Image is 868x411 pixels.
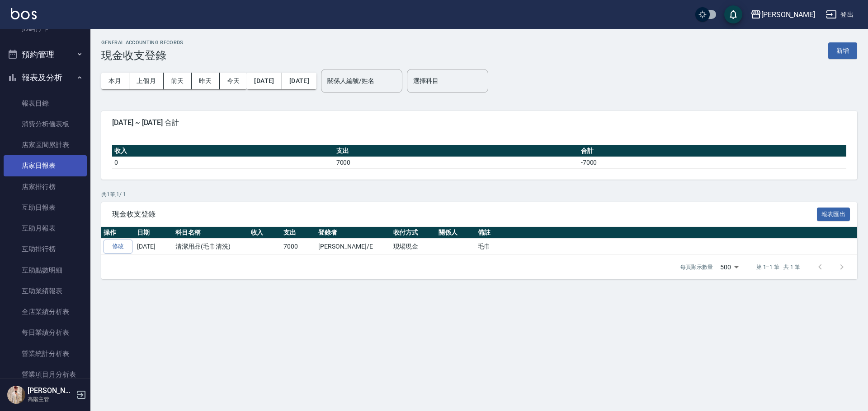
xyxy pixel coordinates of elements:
[579,157,846,168] td: -7000
[747,5,819,24] button: [PERSON_NAME]
[282,73,316,89] button: [DATE]
[220,73,247,89] button: 今天
[391,239,437,255] td: 現場現金
[4,43,87,66] button: 預約管理
[334,157,579,168] td: 7000
[112,145,334,157] th: 收入
[4,155,87,176] a: 店家日報表
[281,239,316,255] td: 7000
[4,197,87,218] a: 互助日報表
[579,145,846,157] th: 合計
[11,8,37,19] img: Logo
[135,227,173,239] th: 日期
[129,73,164,89] button: 上個月
[828,42,857,59] button: 新增
[249,227,282,239] th: 收入
[247,73,282,89] button: [DATE]
[316,239,391,255] td: [PERSON_NAME]/E
[135,239,173,255] td: [DATE]
[761,9,815,20] div: [PERSON_NAME]
[101,49,184,62] h3: 現金收支登錄
[334,145,579,157] th: 支出
[4,18,87,39] a: 掃碼打卡
[756,263,800,271] p: 第 1–1 筆 共 1 筆
[4,114,87,134] a: 消費分析儀表板
[717,255,742,279] div: 500
[817,209,850,218] a: 報表匯出
[112,157,334,168] td: 0
[4,343,87,364] a: 營業統計分析表
[476,239,857,255] td: 毛巾
[164,73,192,89] button: 前天
[101,73,129,89] button: 本月
[101,40,184,46] h2: GENERAL ACCOUNTING RECORDS
[4,239,87,259] a: 互助排行榜
[7,386,25,404] img: Person
[4,93,87,114] a: 報表目錄
[28,386,74,395] h5: [PERSON_NAME]
[4,364,87,385] a: 營業項目月分析表
[4,134,87,155] a: 店家區間累計表
[173,227,249,239] th: 科目名稱
[436,227,476,239] th: 關係人
[817,208,850,222] button: 報表匯出
[104,240,132,254] a: 修改
[112,118,846,127] span: [DATE] ~ [DATE] 合計
[4,176,87,197] a: 店家排行榜
[101,190,857,199] p: 共 1 筆, 1 / 1
[281,227,316,239] th: 支出
[112,210,817,219] span: 現金收支登錄
[4,301,87,322] a: 全店業績分析表
[680,263,713,271] p: 每頁顯示數量
[4,281,87,301] a: 互助業績報表
[391,227,437,239] th: 收付方式
[4,66,87,89] button: 報表及分析
[4,322,87,343] a: 每日業績分析表
[822,6,857,23] button: 登出
[4,218,87,239] a: 互助月報表
[101,227,135,239] th: 操作
[724,5,742,23] button: save
[173,239,249,255] td: 清潔用品(毛巾清洗)
[28,395,74,403] p: 高階主管
[828,46,857,55] a: 新增
[4,260,87,281] a: 互助點數明細
[192,73,220,89] button: 昨天
[316,227,391,239] th: 登錄者
[476,227,857,239] th: 備註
